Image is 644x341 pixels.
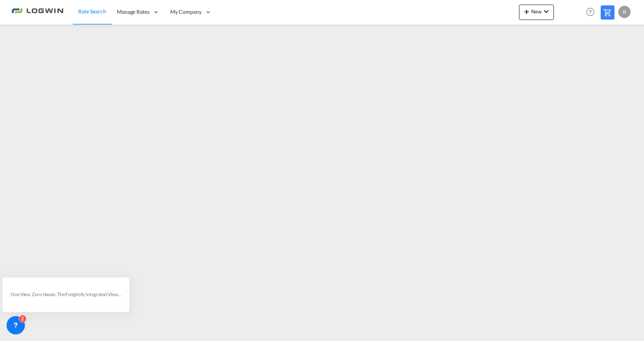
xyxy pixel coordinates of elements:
[11,3,63,21] img: 2761ae10d95411efa20a1f5e0282d2d7.png
[170,8,202,16] span: My Company
[542,7,551,16] md-icon: icon-chevron-down
[522,8,551,15] span: New
[519,5,554,20] button: icon-plus 400-fgNewicon-chevron-down
[618,6,631,18] div: R
[78,8,106,15] span: Rate Search
[117,8,149,16] span: Manage Rates
[584,5,601,19] div: Help
[522,7,531,16] md-icon: icon-plus 400-fg
[584,5,597,18] span: Help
